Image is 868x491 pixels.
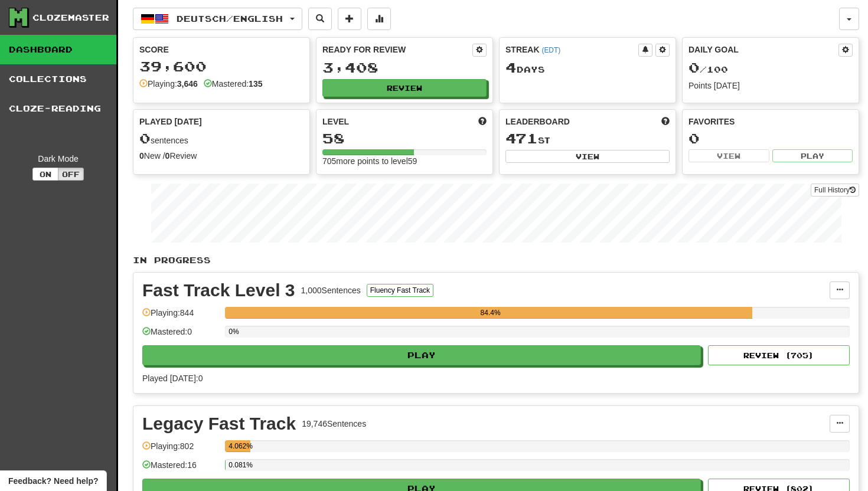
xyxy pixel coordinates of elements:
[32,12,109,24] div: Clozemaster
[505,59,517,76] span: 4
[139,131,304,146] div: sentences
[338,8,361,30] button: Add sentence to collection
[139,150,304,162] div: New / Review
[322,44,472,55] div: Ready for Review
[541,46,560,54] a: (EDT)
[133,254,859,266] p: In Progress
[811,184,859,197] a: Full History
[322,155,487,167] div: 705 more points to level 59
[688,59,700,76] span: 0
[322,131,487,146] div: 58
[661,116,670,127] span: This week in points, UTC
[142,345,701,365] button: Play
[478,116,487,127] span: Score more points to level up
[772,149,853,162] button: Play
[688,44,838,57] div: Daily Goal
[505,60,670,76] div: Day s
[177,14,283,24] span: Deutsch / English
[58,168,84,181] button: Off
[204,78,263,90] div: Mastered:
[9,153,107,165] div: Dark Mode
[708,345,850,365] button: Review (705)
[139,151,144,161] strong: 0
[688,149,769,162] button: View
[8,475,98,487] span: Open feedback widget
[142,459,219,479] div: Mastered: 16
[322,60,487,75] div: 3,408
[142,281,295,299] div: Fast Track Level 3
[139,44,304,55] div: Score
[301,284,361,296] div: 1,000 Sentences
[322,79,487,97] button: Review
[177,79,198,89] strong: 3,646
[688,80,853,91] div: Points [DATE]
[142,307,219,326] div: Playing: 844
[142,374,203,383] span: Played [DATE]: 0
[142,326,219,345] div: Mastered: 0
[133,8,302,30] button: Deutsch/English
[32,168,58,181] button: On
[505,116,570,127] span: Leaderboard
[505,44,638,55] div: Streak
[367,284,433,297] button: Fluency Fast Track
[688,116,853,127] div: Favorites
[505,131,670,146] div: st
[229,307,752,319] div: 84.4%
[139,59,304,74] div: 39,600
[688,64,728,74] span: / 100
[367,8,391,30] button: More stats
[249,79,262,89] strong: 135
[139,116,202,127] span: Played [DATE]
[142,440,219,460] div: Playing: 802
[302,418,366,430] div: 19,746 Sentences
[142,415,296,433] div: Legacy Fast Track
[308,8,332,30] button: Search sentences
[139,130,151,146] span: 0
[139,78,198,90] div: Playing:
[165,151,170,161] strong: 0
[505,130,538,146] span: 471
[505,150,670,163] button: View
[322,116,349,127] span: Level
[229,440,250,452] div: 4.062%
[688,131,853,146] div: 0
